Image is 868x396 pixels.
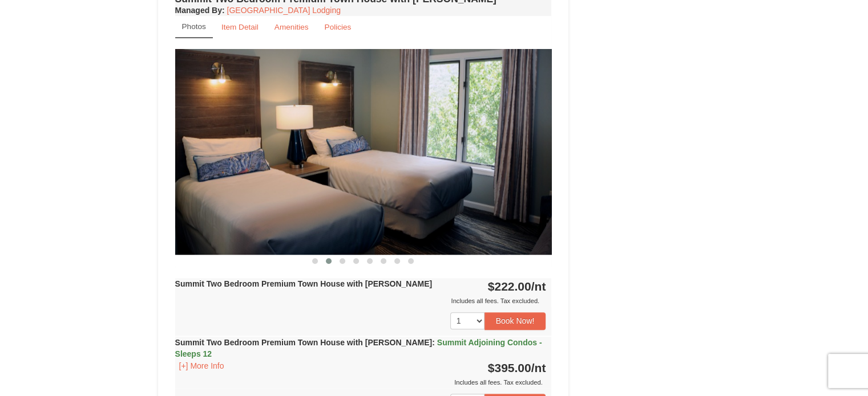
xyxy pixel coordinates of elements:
strong: Summit Two Bedroom Premium Town House with [PERSON_NAME] [175,338,542,358]
a: Photos [175,16,213,38]
strong: : [175,6,225,15]
small: Photos [182,22,206,31]
span: $395.00 [488,361,531,374]
small: Amenities [274,23,309,31]
span: /nt [531,361,546,374]
div: Includes all fees. Tax excluded. [175,377,546,388]
strong: $222.00 [488,280,546,293]
span: : [432,338,435,347]
a: Item Detail [214,16,266,38]
span: /nt [531,280,546,293]
a: Amenities [267,16,316,38]
span: Managed By [175,6,222,15]
small: Item Detail [221,23,259,31]
button: [+] More Info [175,360,228,372]
a: [GEOGRAPHIC_DATA] Lodging [227,6,341,15]
span: Summit Adjoining Condos - Sleeps 12 [175,338,542,358]
small: Policies [324,23,351,31]
a: Policies [317,16,358,38]
strong: Summit Two Bedroom Premium Town House with [PERSON_NAME] [175,279,433,288]
img: 18876286-221-5b426012.png [175,49,552,255]
button: Book Now! [485,312,546,329]
div: Includes all fees. Tax excluded. [175,295,546,307]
